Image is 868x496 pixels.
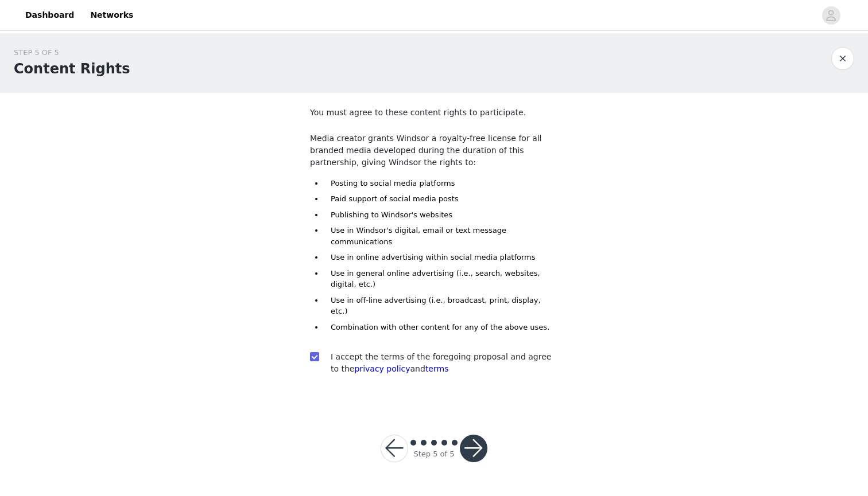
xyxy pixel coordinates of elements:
[324,268,558,290] li: Use in general online advertising (i.e., search, websites, digital, etc.)
[354,364,410,373] a: privacy policy
[425,364,449,373] a: terms
[18,2,81,28] a: Dashboard
[324,295,558,317] li: Use in off-line advertising (i.e., broadcast, print, display, etc.)
[826,6,836,25] div: avatar
[413,448,454,460] div: Step 5 of 5
[310,107,558,119] p: You must agree to these content rights to participate.
[324,178,558,189] li: Posting to social media platforms
[14,58,130,79] h1: Content Rights
[83,2,140,28] a: Networks
[324,225,558,247] li: Use in Windsor's digital, email or text message communications
[331,352,551,373] span: I accept the terms of the foregoing proposal and agree to the and
[324,322,558,333] li: Combination with other content for any of the above uses.
[14,47,130,58] div: STEP 5 OF 5
[324,209,558,221] li: Publishing to Windsor's websites
[324,193,558,205] li: Paid support of social media posts
[310,132,558,169] p: Media creator grants Windsor a royalty-free license for all branded media developed during the du...
[324,252,558,263] li: Use in online advertising within social media platforms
